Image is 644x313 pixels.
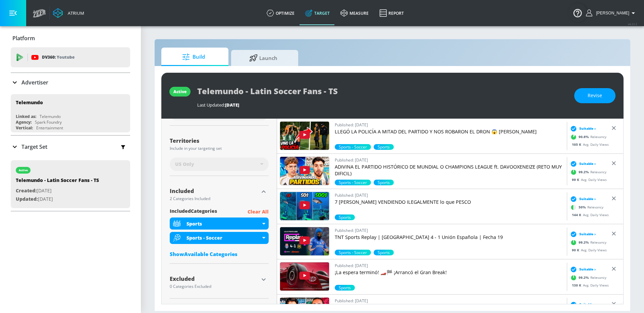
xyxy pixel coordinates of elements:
[568,3,587,22] button: Open Resource Center
[569,167,606,177] div: Relevancy
[335,192,564,199] p: Published: [DATE]
[280,157,329,185] img: Zeb08lGN6GY
[335,214,355,220] div: 50.0%
[16,114,36,119] div: Linked as:
[21,79,48,86] p: Advertiser
[579,275,590,280] span: 99.2 %
[170,276,259,281] div: Excluded
[569,266,596,272] div: Suitable ›
[593,11,629,15] span: login as: guillermo.cabrera@zefr.com
[11,94,130,132] div: TelemundoLinked as:TelemundoAgency:Spark FoundryVertical:Entertainment
[335,214,355,220] span: Sports
[335,121,564,128] p: Published: [DATE]
[569,247,607,252] div: Avg. Daily Views
[280,262,329,291] img: QqtvZZk7mK4
[16,99,43,106] div: Telemundo
[36,125,63,131] div: Entertainment
[569,301,596,308] div: Suitable ›
[579,302,596,307] span: Suitable ›
[579,134,590,139] span: 90.6 %
[579,205,587,210] span: 50 %
[170,146,269,150] div: Include in your targeting set
[21,143,47,150] p: Target Set
[300,1,335,25] a: Target
[335,180,371,185] span: Sports - Soccer
[374,144,394,150] div: 70.3%
[11,73,130,92] div: Advertiser
[579,240,590,245] span: 99.2 %
[12,35,35,42] p: Platform
[335,164,564,177] p: ADIVINA EL PARTIDO HISTÓRICO DE MUNDIAL O CHAMPIONS LEAGUE ft. DAVOOXENEIZE (RETO MUY DIFICIL)
[170,158,269,171] div: US Only
[374,180,394,185] span: Sports
[42,54,74,61] p: DV360:
[57,54,74,61] p: Youtube
[53,8,84,18] a: Atrium
[572,212,583,217] span: 144 K
[374,250,394,255] div: 99.2%
[569,195,596,202] div: Suitable ›
[248,208,269,216] p: Clear All
[588,91,602,100] span: Revise
[35,119,62,125] div: Spark Foundry
[335,227,564,234] p: Published: [DATE]
[280,192,329,220] img: 4R-vjZHI_bc
[40,114,61,119] div: Telemundo
[569,212,609,217] div: Avg. Daily Views
[186,221,261,227] div: Sports
[335,144,371,150] div: 90.6%
[335,1,374,25] a: measure
[569,237,606,247] div: Relevancy
[11,160,130,208] div: activeTelemundo - Latin Soccer Fans - TSCreated:[DATE]Updated:[DATE]
[569,160,596,167] div: Suitable ›
[335,262,564,285] a: Published: [DATE]¡La espera terminó! 🏎️🏁 ¡Arrancó el Gran Break!
[335,250,371,255] span: Sports - Soccer
[579,196,596,201] span: Suitable ›
[170,251,269,257] div: ShowAvailable Categories
[170,285,259,289] div: 0 Categories Excluded
[335,234,564,241] p: TNT Sports Replay | [GEOGRAPHIC_DATA] 4 - 1 Unión Española | Fecha 19
[374,144,394,150] span: Sports
[16,196,38,202] span: Updated:
[579,126,596,131] span: Suitable ›
[16,187,37,194] span: Created:
[261,1,300,25] a: optimize
[170,188,259,194] div: Included
[569,231,596,237] div: Suitable ›
[335,227,564,250] a: Published: [DATE]TNT Sports Replay | [GEOGRAPHIC_DATA] 4 - 1 Unión Española | Fecha 19
[335,269,564,276] p: ¡La espera terminó! 🏎️🏁 ¡Arrancó el Gran Break!
[586,9,637,17] button: [PERSON_NAME]
[572,247,581,252] span: 90 K
[335,180,371,185] div: 99.2%
[569,125,596,132] div: Suitable ›
[628,22,637,26] span: v 4.22.2
[335,121,564,144] a: Published: [DATE]LLEGÓ LA POLICÍA A MITAD DEL PARTIDO Y NOS ROBARON EL DRON 😱 [PERSON_NAME]
[168,49,219,65] span: Build
[65,10,84,16] div: Atrium
[572,283,583,287] span: 130 K
[19,169,28,172] div: active
[572,177,581,182] span: 99 K
[335,285,355,291] span: Sports
[374,250,394,255] span: Sports
[11,47,130,67] div: DV360: Youtube
[16,177,99,187] div: Telemundo - Latin Soccer Fans - TS
[16,187,99,195] p: [DATE]
[335,262,564,269] p: Published: [DATE]
[335,285,355,291] div: 99.2%
[579,232,596,237] span: Suitable ›
[569,177,607,182] div: Avg. Daily Views
[16,119,32,125] div: Agency:
[170,138,269,143] div: Territories
[280,122,329,150] img: 8ocI_9_2eH0
[16,125,33,131] div: Vertical:
[335,156,564,180] a: Published: [DATE]ADIVINA EL PARTIDO HISTÓRICO DE MUNDIAL O CHAMPIONS LEAGUE ft. DAVOOXENEIZE (RET...
[170,232,269,244] div: Sports - Soccer
[579,267,596,272] span: Suitable ›
[569,283,609,288] div: Avg. Daily Views
[335,297,564,304] p: Published: [DATE]
[579,170,590,175] span: 99.2 %
[335,128,564,135] p: LLEGÓ LA POLICÍA A MITAD DEL PARTIDO Y NOS ROBARON EL DRON 😱 [PERSON_NAME]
